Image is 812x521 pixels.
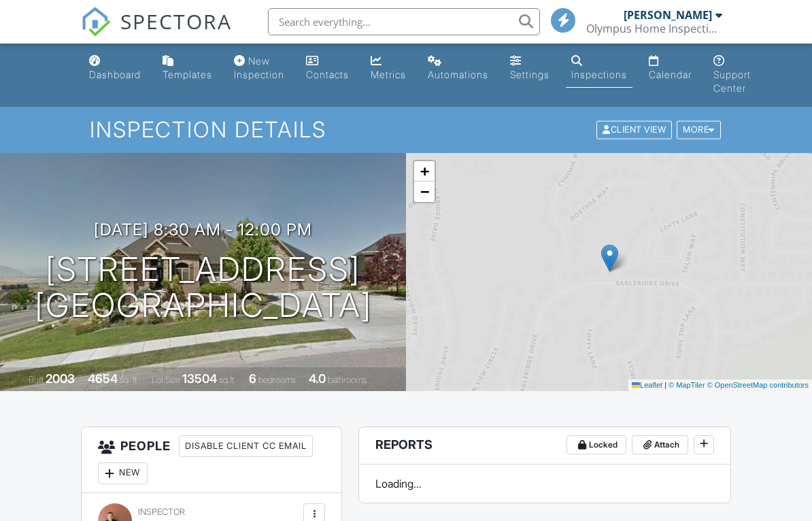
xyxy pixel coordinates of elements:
[649,69,692,80] div: Calendar
[229,49,290,88] a: New Inspection
[120,375,139,385] span: sq. ft.
[29,375,44,385] span: Built
[328,375,367,385] span: bathrooms
[182,371,217,386] div: 13504
[268,8,540,35] input: Search everything...
[414,182,435,202] a: Zoom out
[505,49,555,88] a: Settings
[586,22,722,35] div: Olympus Home Inspections
[306,69,349,80] div: Contacts
[624,8,712,22] div: [PERSON_NAME]
[309,371,326,386] div: 4.0
[708,49,756,101] a: Support Center
[179,435,313,457] div: Disable Client CC Email
[90,118,722,141] h1: Inspection Details
[163,69,212,80] div: Templates
[566,49,632,88] a: Inspections
[664,381,666,389] span: |
[88,371,118,386] div: 4654
[81,7,111,37] img: The Best Home Inspection Software - Spectora
[414,161,435,182] a: Zoom in
[595,124,675,134] a: Client View
[89,69,141,80] div: Dashboard
[81,18,232,47] a: SPECTORA
[138,507,185,517] span: Inspector
[94,220,312,239] h3: [DATE] 8:30 am - 12:00 pm
[713,69,751,94] div: Support Center
[571,69,627,80] div: Inspections
[643,49,697,88] a: Calendar
[157,49,218,88] a: Templates
[82,427,341,493] h3: People
[601,244,618,272] img: Marker
[428,69,488,80] div: Automations
[234,55,284,80] div: New Inspection
[219,375,236,385] span: sq.ft.
[596,121,672,139] div: Client View
[510,69,549,80] div: Settings
[301,49,354,88] a: Contacts
[120,7,232,35] span: SPECTORA
[420,163,429,180] span: +
[84,49,146,88] a: Dashboard
[707,381,809,389] a: © OpenStreetMap contributors
[98,463,148,484] div: New
[35,252,372,324] h1: [STREET_ADDRESS] [GEOGRAPHIC_DATA]
[669,381,705,389] a: © MapTiler
[420,183,429,200] span: −
[371,69,406,80] div: Metrics
[46,371,75,386] div: 2003
[365,49,411,88] a: Metrics
[152,375,180,385] span: Lot Size
[258,375,296,385] span: bedrooms
[632,381,662,389] a: Leaflet
[422,49,494,88] a: Automations (Basic)
[677,121,721,139] div: More
[249,371,256,386] div: 6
